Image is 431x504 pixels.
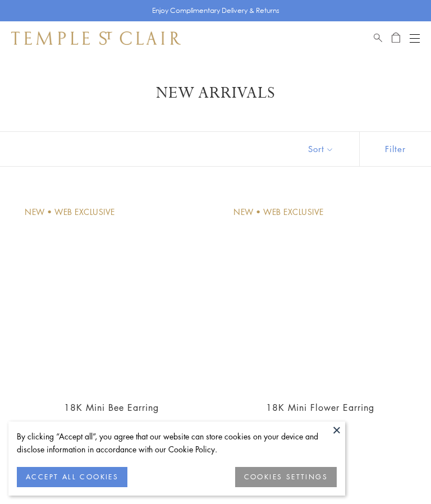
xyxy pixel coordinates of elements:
[374,31,382,45] a: Search
[28,83,403,103] h1: New Arrivals
[11,31,181,45] img: Temple St. Clair
[64,401,159,414] a: 18K Mini Bee Earring
[266,401,374,414] a: 18K Mini Flower Earring
[17,467,127,487] button: ACCEPT ALL COOKIES
[283,132,359,166] button: Show sort by
[235,467,337,487] button: COOKIES SETTINGS
[222,195,418,390] a: E18103-MINIFLWR
[25,206,115,218] div: New • Web Exclusive
[233,206,324,218] div: New • Web Exclusive
[359,132,431,166] button: Show filters
[13,195,209,390] a: E18101-MINIBEE
[392,31,400,45] a: Open Shopping Bag
[375,451,420,493] iframe: Gorgias live chat messenger
[17,430,337,456] div: By clicking “Accept all”, you agree that our website can store cookies on your device and disclos...
[410,31,420,45] button: Open navigation
[152,5,279,16] p: Enjoy Complimentary Delivery & Returns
